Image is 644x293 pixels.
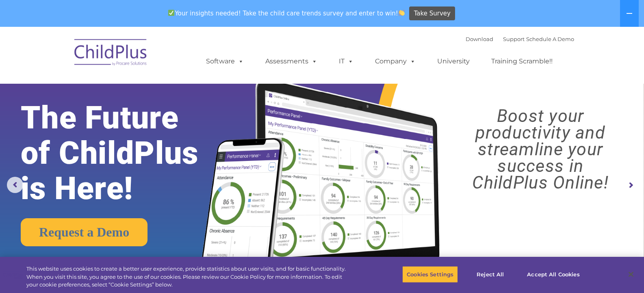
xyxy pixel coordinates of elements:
span: Take Survey [414,7,451,21]
img: ChildPlus by Procare Solutions [70,33,152,74]
a: Support [503,36,525,42]
rs-layer: Boost your productivity and streamline your success in ChildPlus Online! [445,108,636,191]
div: This website uses cookies to create a better user experience, provide statistics about user visit... [26,265,354,289]
img: 👏 [399,10,405,16]
a: Request a Demo [21,218,147,246]
a: Company [367,53,424,69]
button: Cookies Settings [402,266,458,283]
a: University [429,53,478,69]
a: Schedule A Demo [526,36,574,42]
button: Close [622,265,640,283]
button: Reject All [465,266,516,283]
a: Training Scramble!! [483,53,561,69]
button: Accept All Cookies [523,266,584,283]
a: IT [331,53,362,69]
font: | [466,36,574,42]
a: Software [198,53,252,69]
a: Download [466,36,493,42]
span: Phone number [113,87,147,93]
a: Assessments [257,53,325,69]
span: Last name [113,54,138,60]
span: Your insights needed! Take the child care trends survey and enter to win! [165,5,408,21]
rs-layer: The Future of ChildPlus is Here! [21,100,226,206]
a: Take Survey [409,7,455,21]
img: ✅ [168,10,174,16]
